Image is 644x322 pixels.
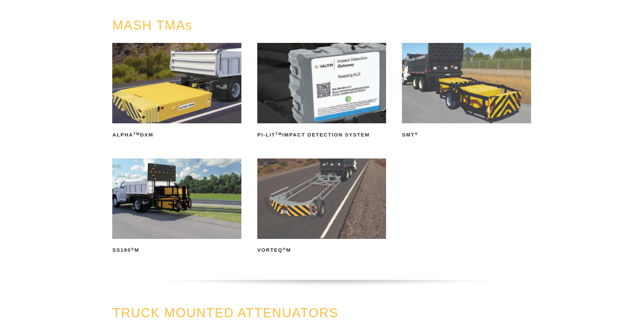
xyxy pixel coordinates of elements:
sup: ® [415,132,418,136]
a: SS180®M [112,158,241,256]
a: MASH TMAs [112,18,192,32]
h2: PI-LIT Impact Detection System [257,129,386,140]
sup: ® [283,247,286,251]
a: SMT® [402,43,531,140]
sup: TM [133,132,140,136]
h2: VORTEQ M [257,245,386,256]
a: PI-LITTMImpact Detection System [257,43,386,140]
h2: SMT [402,129,531,140]
h2: ALPHA DXM [112,129,241,140]
sup: ® [131,247,135,251]
a: ALPHATMDXM [112,43,241,140]
h2: SS180 M [112,245,241,256]
a: VORTEQ®M [257,158,386,256]
sup: TM [276,132,282,136]
a: TRUCK MOUNTED ATTENUATORS [112,306,338,320]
